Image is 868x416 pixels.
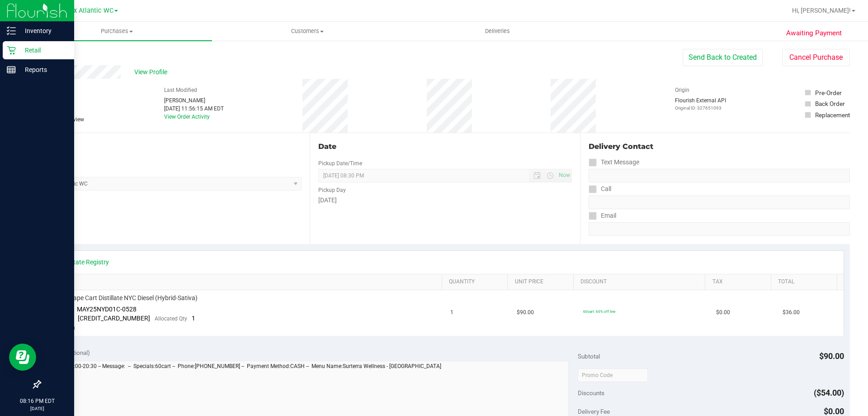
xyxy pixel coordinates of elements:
[515,278,570,286] a: Unit Price
[589,141,850,152] div: Delivery Contact
[164,114,210,120] a: View Order Activity
[449,278,504,286] a: Quantity
[589,196,850,209] input: Format: (999) 999-9999
[16,45,70,56] p: Retail
[164,105,224,113] div: [DATE] 11:56:15 AM EDT
[517,308,534,317] span: $90.00
[589,209,616,222] label: Email
[212,27,402,35] span: Customers
[318,141,571,152] div: Date
[819,351,844,361] span: $90.00
[22,22,212,41] a: Purchases
[815,88,842,97] div: Pre-Order
[318,186,346,194] label: Pickup Day
[583,309,615,314] span: 60cart: 60% off line
[66,7,113,14] span: Jax Atlantic WC
[7,65,16,74] inline-svg: Reports
[53,278,438,286] a: SKU
[9,344,36,371] iframe: Resource center
[786,28,842,38] span: Awaiting Payment
[815,110,850,120] div: Replacement
[4,397,70,405] p: 08:16 PM EDT
[578,408,610,415] span: Delivery Fee
[155,316,187,322] span: Allocated Qty
[589,156,639,169] label: Text Message
[318,196,571,205] div: [DATE]
[134,67,170,77] span: View Profile
[589,182,611,196] label: Call
[7,26,16,35] inline-svg: Inventory
[783,308,800,317] span: $36.00
[318,159,362,167] label: Pickup Date/Time
[52,294,198,302] span: FT 1g Vape Cart Distillate NYC Diesel (Hybrid-Sativa)
[712,278,768,286] a: Tax
[473,27,522,35] span: Deliveries
[589,169,850,182] input: Format: (999) 999-9999
[16,25,70,36] p: Inventory
[778,278,833,286] a: Total
[55,258,109,267] a: View State Registry
[824,406,844,416] span: $0.00
[40,141,302,152] div: Location
[675,105,726,111] p: Original ID: 327651093
[815,99,845,108] div: Back Order
[578,368,648,382] input: Promo Code
[16,64,70,75] p: Reports
[782,49,850,66] button: Cancel Purchase
[578,353,600,360] span: Subtotal
[675,86,689,94] label: Origin
[402,22,593,41] a: Deliveries
[164,96,224,105] div: [PERSON_NAME]
[22,27,212,35] span: Purchases
[716,308,730,317] span: $0.00
[212,22,402,41] a: Customers
[450,308,453,317] span: 1
[192,315,195,322] span: 1
[78,315,150,322] span: [CREDIT_CARD_NUMBER]
[814,388,844,397] span: ($54.00)
[683,49,763,66] button: Send Back to Created
[77,306,137,313] span: MAY25NYD01C-0528
[675,96,726,111] div: Flourish External API
[580,278,702,286] a: Discount
[792,7,851,14] span: Hi, [PERSON_NAME]!
[4,405,70,412] p: [DATE]
[578,385,604,401] span: Discounts
[164,86,197,94] label: Last Modified
[7,46,16,55] inline-svg: Retail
